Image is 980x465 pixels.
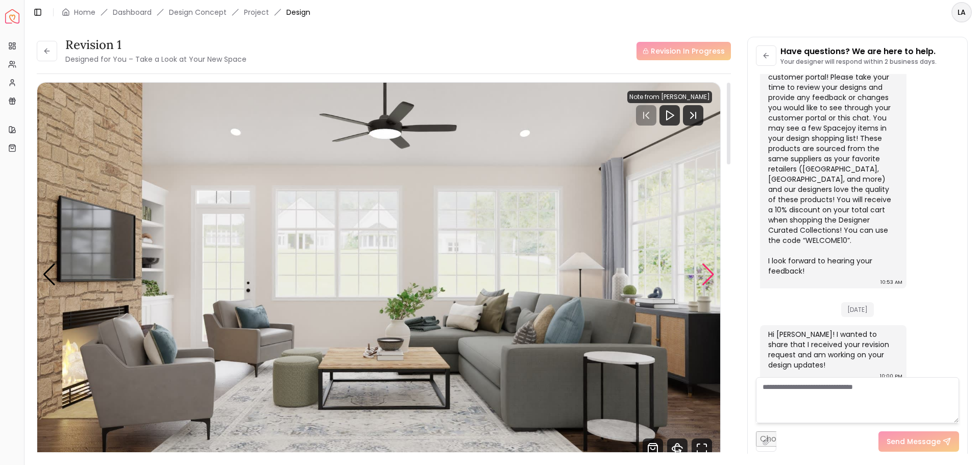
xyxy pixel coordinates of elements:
[841,302,874,317] span: [DATE]
[664,109,676,121] svg: Play
[780,45,937,58] p: Have questions? We are here to help.
[667,438,688,459] svg: 360 View
[880,277,902,287] div: 10:53 AM
[5,9,19,23] img: Spacejoy Logo
[74,7,95,17] a: Home
[768,329,896,370] div: Hi [PERSON_NAME]! I wanted to share that I received your revision request and am working on your ...
[169,7,227,17] li: Design Concept
[286,7,310,17] span: Design
[113,7,152,17] a: Dashboard
[65,37,247,53] h3: Revision 1
[880,371,902,381] div: 10:00 PM
[65,54,247,64] small: Designed for You – Take a Look at Your New Space
[244,7,269,17] a: Project
[62,7,310,17] nav: breadcrumb
[683,105,703,126] svg: Next Track
[701,263,715,286] div: Next slide
[780,58,937,66] p: Your designer will respond within 2 business days.
[42,263,56,286] div: Previous slide
[643,438,663,459] svg: Shop Products from this design
[692,438,712,459] svg: Fullscreen
[5,9,19,23] a: Spacejoy
[951,2,972,22] button: LA
[952,3,971,21] span: LA
[627,91,712,103] div: Note from [PERSON_NAME]
[768,52,896,276] div: Hi [PERSON_NAME]! I just uploaded your initial designs to your customer portal! Please take your ...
